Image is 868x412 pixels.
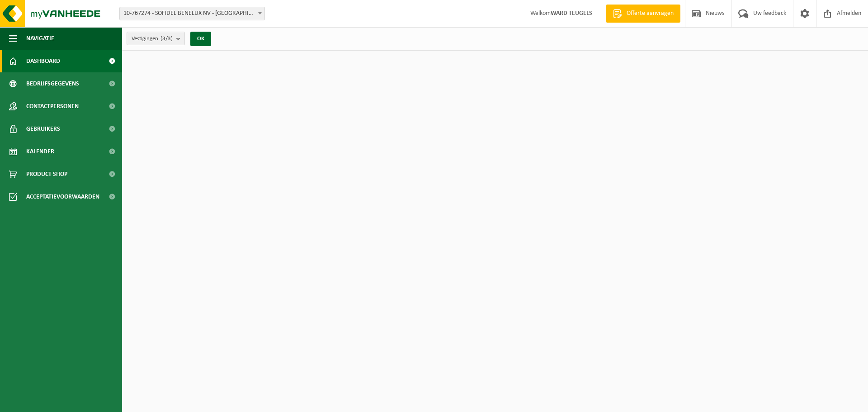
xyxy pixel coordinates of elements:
span: Kalender [26,140,54,163]
span: Vestigingen [132,32,173,46]
span: Dashboard [26,50,60,72]
strong: WARD TEUGELS [551,10,592,17]
span: Bedrijfsgegevens [26,72,79,95]
button: OK [190,32,211,46]
span: Navigatie [26,27,54,50]
span: Acceptatievoorwaarden [26,185,99,208]
span: Contactpersonen [26,95,79,118]
span: 10-767274 - SOFIDEL BENELUX NV - DUFFEL [119,7,265,20]
span: 10-767274 - SOFIDEL BENELUX NV - DUFFEL [120,7,264,20]
button: Vestigingen(3/3) [127,32,185,45]
span: Offerte aanvragen [624,9,676,18]
a: Offerte aanvragen [606,5,680,23]
span: Gebruikers [26,118,60,140]
span: Product Shop [26,163,67,185]
count: (3/3) [160,36,173,42]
